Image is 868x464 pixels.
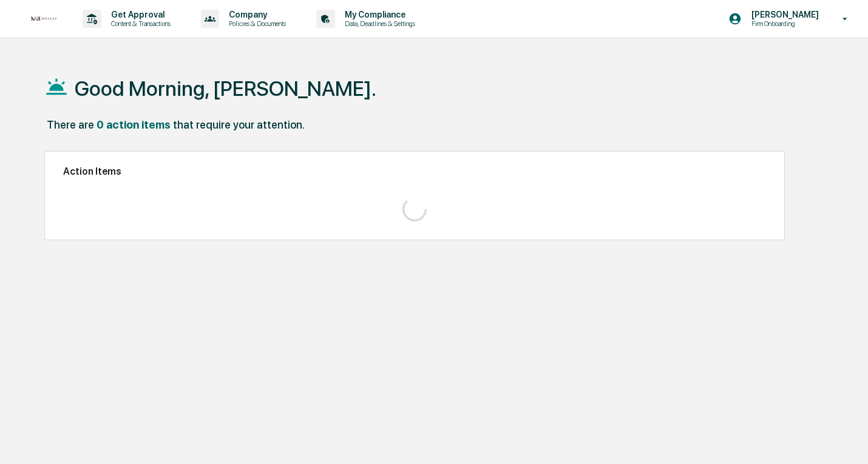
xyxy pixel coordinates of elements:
p: My Compliance [335,10,421,19]
p: Policies & Documents [219,19,292,28]
p: Get Approval [101,10,177,19]
p: Company [219,10,292,19]
p: [PERSON_NAME] [742,10,825,19]
div: that require your attention. [173,118,305,131]
p: Content & Transactions [101,19,177,28]
p: Data, Deadlines & Settings [335,19,421,28]
h2: Action Items [63,166,766,177]
img: logo [29,15,58,23]
p: Firm Onboarding [742,19,825,28]
div: 0 action items [97,118,171,131]
div: There are [47,118,94,131]
h1: Good Morning, [PERSON_NAME]. [75,76,376,101]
